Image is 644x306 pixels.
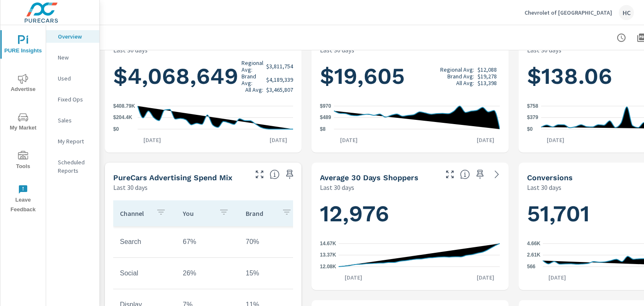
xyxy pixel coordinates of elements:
p: $13,398 [478,80,497,86]
p: $19,278 [478,73,497,80]
span: Advertise [3,74,43,94]
text: 12.08K [320,264,336,270]
h5: PureCars Advertising Spend Mix [113,173,232,182]
p: $12,088 [478,66,497,73]
p: Last 30 days [113,182,148,192]
div: Overview [46,30,99,43]
text: $379 [527,115,538,121]
span: My Market [3,112,43,133]
text: 2.61K [527,252,540,258]
td: Search [113,231,176,252]
span: I don't like something [41,140,107,148]
div: Used [46,72,99,85]
td: 67% [176,231,239,252]
div: HC [619,5,634,20]
p: [DATE] [138,136,167,144]
td: 26% [176,263,239,284]
td: 15% [239,263,302,284]
div: Scheduled Reports [46,156,99,177]
text: 566 [527,264,535,270]
span: Leave Feedback [3,184,43,215]
p: Channel [120,209,149,218]
div: My Report [46,135,99,148]
p: Regional Avg: [440,66,474,73]
p: $3,465,807 [266,86,293,93]
p: Last 30 days [320,182,354,192]
a: Contact us. [80,61,111,68]
p: [DATE] [339,273,368,282]
p: Scheduled Reports [58,158,93,175]
td: 70% [239,231,302,252]
p: You [183,209,212,218]
p: Regional Avg: [241,60,263,73]
text: 13.37K [320,252,336,258]
text: 4.66K [527,241,540,246]
button: Make Fullscreen [443,168,457,181]
h1: $4,068,649 [113,60,296,93]
h5: Average 30 Days Shoppers [320,173,418,182]
text: $970 [320,103,331,109]
span: PURE Insights [3,35,43,56]
p: [DATE] [334,136,364,144]
p: New [58,53,93,62]
p: Brand Avg: [447,73,474,80]
p: Brand Avg: [241,73,263,86]
span: Need Help? [49,61,80,68]
text: $489 [320,115,331,121]
button: Make Fullscreen [253,168,266,181]
div: Sales [46,114,99,127]
p: $4,189,339 [266,76,293,83]
p: [DATE] [543,273,572,282]
a: See more details in report [490,168,504,181]
text: $408.79K [113,103,135,109]
p: $3,811,754 [266,63,293,70]
div: Fixed Ops [46,93,99,106]
text: $8 [320,126,326,132]
text: $204.4K [113,115,132,121]
p: [DATE] [471,273,500,282]
span: Something's not working [41,161,117,169]
h5: Conversions [527,173,573,182]
p: [DATE] [541,136,570,144]
p: Chevrolet of [GEOGRAPHIC_DATA] [525,9,612,16]
span: Save this to your personalized report [473,168,487,181]
h1: 12,976 [320,200,500,228]
text: $0 [113,126,119,132]
span: This table looks at how you compare to the amount of budget you spend per channel as opposed to y... [270,169,280,179]
p: All Avg: [245,86,263,93]
text: $758 [527,103,538,109]
span: A rolling 30 day total of daily Shoppers on the dealership website, averaged over the selected da... [460,169,470,179]
p: Used [58,74,93,83]
text: 14.67K [320,241,336,246]
p: Fixed Ops [58,95,93,104]
span: Tools [3,151,43,171]
p: All Avg: [456,80,474,86]
p: Last 30 days [527,182,561,192]
p: Sales [58,116,93,124]
span: WHAT KIND OF FEEDBACK DO YOU HAVE? [22,97,138,104]
span: I like something [41,119,91,127]
span:  [69,13,91,35]
span: Save this to your personalized report [283,168,296,181]
text: $0 [527,126,533,132]
div: New [46,51,99,64]
p: My Report [58,137,93,145]
td: Social [113,263,176,284]
h1: $19,605 [320,62,500,91]
span: Help us improve Pure Insights [29,48,130,57]
div: nav menu [0,25,46,218]
p: [DATE] [471,136,500,144]
p: [DATE] [264,136,293,144]
p: Brand [246,209,275,218]
p: Overview [58,32,93,41]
